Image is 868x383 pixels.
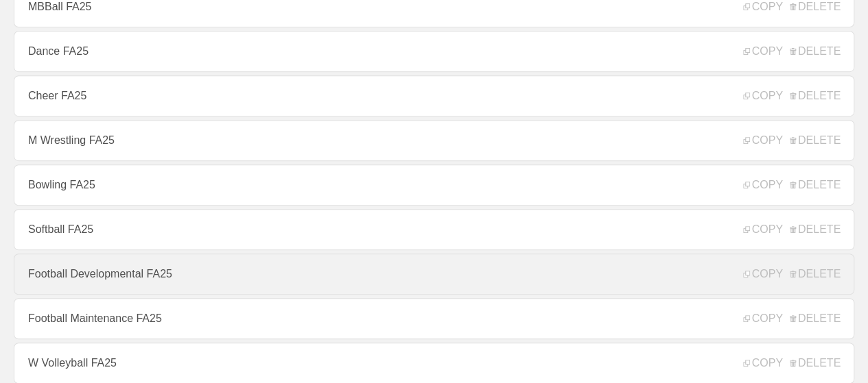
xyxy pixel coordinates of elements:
[743,179,782,191] span: COPY
[14,298,854,339] a: Football Maintenance FA25
[14,254,854,295] a: Football Developmental FA25
[14,31,854,72] a: Dance FA25
[790,179,841,191] span: DELETE
[14,209,854,250] a: Softball FA25
[743,45,782,58] span: COPY
[790,90,841,102] span: DELETE
[14,164,854,206] a: Bowling FA25
[14,75,854,116] a: Cheer FA25
[790,45,841,58] span: DELETE
[790,134,841,147] span: DELETE
[743,1,782,13] span: COPY
[621,224,868,383] iframe: Chat Widget
[743,134,782,147] span: COPY
[790,1,841,13] span: DELETE
[790,223,841,236] span: DELETE
[743,223,782,236] span: COPY
[14,120,854,161] a: M Wrestling FA25
[743,90,782,102] span: COPY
